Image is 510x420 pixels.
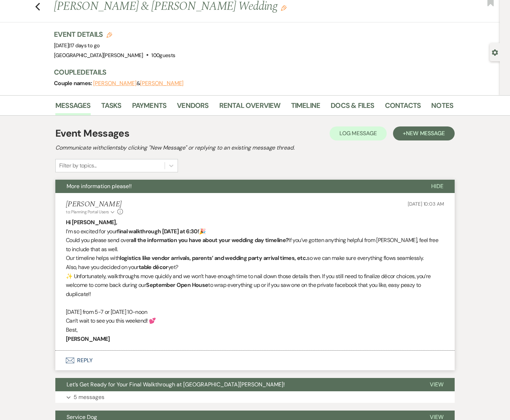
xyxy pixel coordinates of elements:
p: [DATE] from 5-7 or [DATE] 10-noon [66,308,444,317]
a: Docs & Files [331,100,374,115]
button: Hide [420,180,455,193]
p: I’m so excited for your 🎉 [66,227,444,236]
p: Our timeline helps with so we can make sure everything flows seamlessly. [66,254,444,263]
h3: Couple Details [54,67,446,77]
p: Can’t wait to see you this weekend! 💕 [66,316,444,325]
p: 5 messages [74,393,104,402]
button: 5 messages [55,391,455,403]
button: to: Planning Portal Users [66,209,116,215]
strong: table décor [139,263,168,271]
strong: all the information you have about your wedding day timeline? [131,236,289,244]
a: Tasks [101,100,122,115]
strong: logistics like vendor arrivals, parents’ and wedding party arrival times, etc. [120,254,307,262]
span: & [93,80,184,87]
button: [PERSON_NAME] [93,81,137,86]
a: Notes [431,100,453,115]
span: [DATE] 10:03 AM [408,201,444,207]
span: [GEOGRAPHIC_DATA][PERSON_NAME] [54,52,143,59]
button: Log Message [330,126,387,140]
button: View [419,378,455,391]
strong: [PERSON_NAME] [66,335,110,343]
p: Also, have you decided on your yet? [66,263,444,272]
h2: Communicate with clients by clicking "New Message" or replying to an existing message thread. [55,144,455,152]
span: View [430,381,443,388]
button: More information please!! [55,180,420,193]
a: Timeline [291,100,321,115]
span: More information please!! [67,183,132,190]
a: Messages [55,100,91,115]
button: Edit [281,5,287,11]
p: ✨ Unfortunately, walkthroughs move quickly and we won’t have enough time to nail down those detai... [66,272,444,299]
a: Vendors [177,100,208,115]
a: Rental Overview [219,100,281,115]
a: Payments [132,100,167,115]
span: [DATE] [54,42,99,49]
span: 17 days to go [70,42,100,49]
button: +New Message [393,126,455,140]
h5: [PERSON_NAME] [66,200,123,209]
p: Best, [66,325,444,335]
a: Contacts [385,100,421,115]
span: | [69,42,99,49]
strong: Hi [PERSON_NAME], [66,219,117,226]
span: Couple names: [54,80,93,87]
span: Hide [431,183,443,190]
span: Log Message [339,130,377,137]
span: Let’s Get Ready for Your Final Walkthrough at [GEOGRAPHIC_DATA][PERSON_NAME]! [67,381,285,388]
h3: Event Details [54,29,175,39]
div: Filter by topics... [59,161,97,170]
p: Could you please send over If you’ve gotten anything helpful from [PERSON_NAME], feel free to inc... [66,236,444,254]
span: to: Planning Portal Users [66,209,109,215]
button: [PERSON_NAME] [140,81,184,86]
button: Open lead details [492,49,498,55]
span: New Message [406,130,445,137]
button: Reply [55,351,455,370]
h1: Event Messages [55,126,129,141]
button: Let’s Get Ready for Your Final Walkthrough at [GEOGRAPHIC_DATA][PERSON_NAME]! [55,378,419,391]
strong: September Open House [146,281,208,289]
strong: final walkthrough [DATE] at 6:30! [117,228,199,235]
span: 100 guests [151,52,175,59]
